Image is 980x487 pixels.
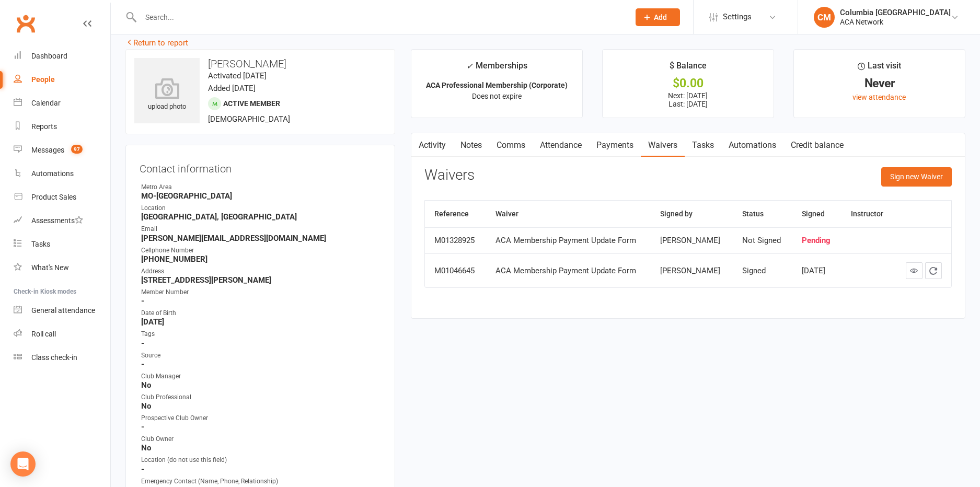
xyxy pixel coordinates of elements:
a: view attendance [852,93,906,101]
strong: No [141,380,381,390]
i: ✓ [466,61,473,71]
strong: - [141,422,381,432]
strong: - [141,465,381,474]
div: Tags [141,329,381,339]
div: Club Manager [141,372,381,381]
a: Comms [489,133,533,157]
a: What's New [14,256,110,280]
span: Active member [223,99,280,108]
th: Instructor [841,201,894,227]
strong: ACA Professional Membership (Corporate) [426,81,568,89]
a: Messages 97 [14,138,110,162]
th: Status [733,201,792,227]
div: Location [141,203,381,213]
div: Roll call [31,330,56,338]
th: Signed [792,201,841,227]
div: Address [141,266,381,276]
a: Tasks [14,233,110,256]
div: M01328925 [434,236,477,245]
div: $0.00 [612,78,764,89]
div: ACA Membership Payment Update Form [495,266,642,275]
div: Location (do not use this field) [141,455,381,465]
div: ACA Network [840,17,951,27]
a: Credit balance [783,133,851,157]
th: Signed by [651,201,732,227]
a: Dashboard [14,44,110,68]
a: Class kiosk mode [14,346,110,369]
div: Reports [31,122,57,131]
a: Assessments [14,209,110,233]
a: Attendance [533,133,589,157]
div: Email [141,224,381,234]
th: Waiver [486,201,651,227]
h3: Contact information [140,159,381,175]
button: Sign new Waiver [881,167,952,186]
div: Open Intercom Messenger [10,451,36,477]
a: Payments [589,133,641,157]
span: 97 [71,145,83,154]
strong: No [141,401,381,411]
div: Never [803,78,955,89]
a: Activity [411,133,453,157]
div: Last visit [858,59,901,78]
a: Automations [14,162,110,185]
div: Product Sales [31,193,76,201]
div: M01046645 [434,266,477,275]
div: $ Balance [670,59,707,78]
span: Add [654,13,667,21]
a: Return to report [125,38,188,48]
div: Signed [742,266,783,275]
div: [DATE] [802,266,832,275]
div: Cellphone Number [141,246,381,256]
span: [DEMOGRAPHIC_DATA] [208,114,290,124]
div: Prospective Club Owner [141,413,381,423]
a: Product Sales [14,185,110,209]
div: Date of Birth [141,308,381,318]
a: Tasks [685,133,721,157]
strong: MO-[GEOGRAPHIC_DATA] [141,191,381,201]
div: General attendance [31,306,95,315]
strong: [STREET_ADDRESS][PERSON_NAME] [141,275,381,285]
strong: [GEOGRAPHIC_DATA], [GEOGRAPHIC_DATA] [141,212,381,222]
div: Automations [31,169,74,178]
a: Roll call [14,322,110,346]
div: People [31,75,55,84]
strong: [DATE] [141,317,381,327]
span: Settings [723,5,752,29]
div: Messages [31,146,64,154]
h3: Waivers [424,167,475,183]
a: Notes [453,133,489,157]
th: Reference [425,201,486,227]
div: Columbia [GEOGRAPHIC_DATA] [840,8,951,17]
div: [PERSON_NAME] [660,266,723,275]
a: Clubworx [13,10,39,37]
strong: - [141,360,381,369]
a: Reports [14,115,110,138]
time: Added [DATE] [208,84,256,93]
div: Club Owner [141,434,381,444]
a: Automations [721,133,783,157]
div: CM [814,7,835,28]
time: Activated [DATE] [208,71,267,80]
div: Tasks [31,240,50,248]
a: People [14,68,110,91]
div: Club Professional [141,392,381,402]
span: Does not expire [472,92,522,100]
strong: - [141,339,381,348]
strong: No [141,443,381,453]
input: Search... [137,10,622,25]
div: Class check-in [31,353,77,362]
div: Not Signed [742,236,783,245]
strong: - [141,296,381,306]
div: What's New [31,263,69,272]
a: Calendar [14,91,110,115]
div: [PERSON_NAME] [660,236,723,245]
h3: [PERSON_NAME] [134,58,386,69]
a: General attendance kiosk mode [14,299,110,322]
strong: [PERSON_NAME][EMAIL_ADDRESS][DOMAIN_NAME] [141,234,381,243]
div: Memberships [466,59,527,78]
div: Assessments [31,216,83,225]
div: ACA Membership Payment Update Form [495,236,642,245]
div: Emergency Contact (Name, Phone, Relationship) [141,477,381,486]
strong: [PHONE_NUMBER] [141,254,381,264]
